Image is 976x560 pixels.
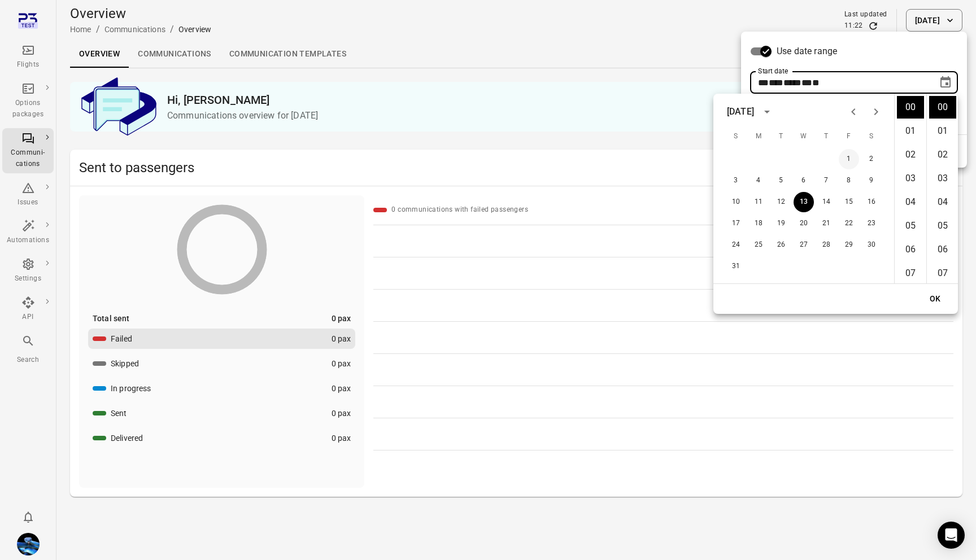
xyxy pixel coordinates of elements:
label: Start date [758,66,788,76]
button: Previous month [842,100,865,123]
li: 6 minutes [929,238,956,261]
button: 20 [794,213,814,234]
span: Thursday [816,125,836,148]
button: 5 [771,170,791,191]
span: Month [769,78,783,87]
button: OK [917,288,953,309]
button: 19 [771,213,791,234]
button: 18 [748,213,769,234]
span: Minutes [812,78,820,87]
button: 27 [794,235,814,255]
li: 4 hours [897,191,924,213]
button: 4 [748,170,769,191]
li: 3 minutes [929,167,956,190]
span: Hours [801,78,812,87]
button: 11 [748,192,769,212]
li: 7 minutes [929,262,956,285]
button: 13 [794,192,814,212]
button: 6 [794,170,814,191]
button: Next month [865,100,887,123]
button: 29 [839,235,859,255]
span: Sunday [726,125,746,148]
button: 30 [861,235,882,255]
li: 5 hours [897,215,924,237]
button: 7 [816,170,836,191]
button: 2 [861,149,882,169]
li: 1 minutes [929,120,956,142]
li: 2 hours [897,143,924,166]
button: 1 [839,149,859,169]
button: 15 [839,192,859,212]
button: calendar view is open, switch to year view [757,102,777,121]
ul: Select minutes [926,94,958,283]
button: 16 [861,192,882,212]
button: 17 [726,213,746,234]
span: Tuesday [771,125,791,148]
button: 8 [839,170,859,191]
div: [DATE] [727,105,754,119]
button: 22 [839,213,859,234]
li: 5 minutes [929,215,956,237]
ul: Select hours [895,94,926,283]
span: Monday [748,125,769,148]
button: 31 [726,256,746,277]
li: 0 minutes [929,96,956,119]
button: 14 [816,192,836,212]
button: 10 [726,192,746,212]
button: 28 [816,235,836,255]
li: 3 hours [897,167,924,190]
button: 3 [726,170,746,191]
button: 25 [748,235,769,255]
button: 9 [861,170,882,191]
button: Choose date, selected date is Aug 13, 2025 [934,71,957,94]
button: 26 [771,235,791,255]
button: 21 [816,213,836,234]
span: Wednesday [794,125,814,148]
span: Year [783,78,801,87]
button: 23 [861,213,882,234]
li: 1 hours [897,120,924,142]
li: 2 minutes [929,143,956,166]
span: Use date range [777,45,837,58]
span: Saturday [861,125,882,148]
button: 12 [771,192,791,212]
span: Day [758,78,769,87]
li: 0 hours [897,96,924,119]
li: 6 hours [897,238,924,261]
span: Friday [839,125,859,148]
li: 7 hours [897,262,924,285]
li: 4 minutes [929,191,956,213]
div: Open Intercom Messenger [938,522,965,549]
button: 24 [726,235,746,255]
